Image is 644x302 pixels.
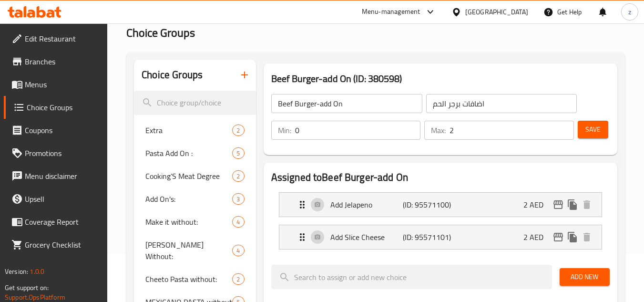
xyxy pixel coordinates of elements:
[278,125,291,136] p: Min:
[145,170,232,182] span: Cooking’S Meat Degree
[25,125,100,136] span: Coupons
[145,147,232,159] span: Pasta Add On :
[145,239,232,262] span: [PERSON_NAME] Without:
[25,147,100,159] span: Promotions
[279,193,602,217] div: Expand
[134,233,256,268] div: [PERSON_NAME] Without:4
[232,216,244,228] div: Choices
[126,22,195,43] span: Choice Groups
[523,199,551,210] p: 2 AED
[551,230,565,244] button: edit
[580,198,594,212] button: delete
[403,231,451,243] p: (ID: 95571101)
[330,199,403,210] p: Add Jelapeno
[580,230,594,244] button: delete
[271,265,552,289] input: search
[25,170,100,182] span: Menu disclaimer
[271,188,610,221] li: Expand
[330,231,403,243] p: Add Slice Cheese
[4,96,108,119] a: Choice Groups
[30,265,44,278] span: 1.0.0
[431,125,446,136] p: Max:
[145,216,232,228] span: Make it without:
[25,56,100,67] span: Branches
[25,33,100,44] span: Edit Restaurant
[403,199,451,210] p: (ID: 95571100)
[25,193,100,205] span: Upsell
[4,50,108,73] a: Branches
[25,79,100,90] span: Menus
[232,125,244,136] div: Choices
[628,7,631,17] span: z
[27,102,100,113] span: Choice Groups
[271,170,610,185] h2: Assigned to Beef Burger-add On
[567,271,602,283] span: Add New
[578,121,608,138] button: Save
[233,275,244,284] span: 2
[142,68,203,82] h2: Choice Groups
[134,210,256,233] div: Make it without:4
[4,210,108,233] a: Coverage Report
[465,7,528,17] div: [GEOGRAPHIC_DATA]
[134,187,256,210] div: Add On's:3
[233,195,244,204] span: 3
[4,73,108,96] a: Menus
[551,198,565,212] button: edit
[134,91,256,115] input: search
[4,233,108,256] a: Grocery Checklist
[4,142,108,165] a: Promotions
[233,149,244,158] span: 5
[134,142,256,165] div: Pasta Add On :5
[134,165,256,187] div: Cooking’S Meat Degree2
[145,193,232,205] span: Add On's:
[233,126,244,135] span: 2
[232,273,244,285] div: Choices
[233,172,244,181] span: 2
[565,230,580,244] button: duplicate
[134,119,256,142] div: Extra2
[233,246,244,255] span: 4
[4,27,108,50] a: Edit Restaurant
[523,231,551,243] p: 2 AED
[362,6,420,18] div: Menu-management
[232,147,244,159] div: Choices
[271,221,610,253] li: Expand
[134,268,256,291] div: Cheeto Pasta without:2
[4,165,108,187] a: Menu disclaimer
[232,245,244,256] div: Choices
[565,198,580,212] button: duplicate
[233,218,244,227] span: 4
[145,273,232,285] span: Cheeto Pasta without:
[4,119,108,142] a: Coupons
[4,187,108,210] a: Upsell
[585,124,601,135] span: Save
[5,265,28,278] span: Version:
[560,268,610,286] button: Add New
[145,125,232,136] span: Extra
[279,225,602,249] div: Expand
[271,71,610,86] h3: Beef Burger-add On (ID: 380598)
[5,281,49,294] span: Get support on:
[25,239,100,250] span: Grocery Checklist
[25,216,100,228] span: Coverage Report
